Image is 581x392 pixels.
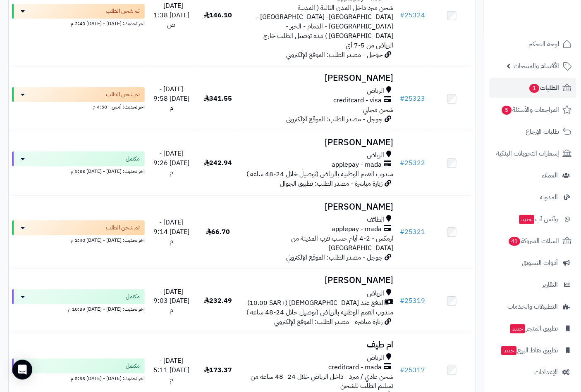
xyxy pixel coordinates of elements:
[153,84,189,113] span: [DATE] - [DATE] 9:58 م
[328,363,382,372] span: creditcard - mada
[489,275,576,295] a: التقارير
[367,215,384,224] span: الطائف
[206,227,230,237] span: 66.70
[500,345,558,356] span: تطبيق نقاط البيع
[291,234,393,253] span: ارمكس - 2-4 أيام حسب قرب المدينة من [GEOGRAPHIC_DATA]
[489,209,576,229] a: وآتس آبجديد
[518,213,558,225] span: وآتس آب
[12,235,145,244] div: اخر تحديث: [DATE] - [DATE] 2:40 م
[126,362,140,370] span: مكتمل
[489,78,576,98] a: الطلبات1
[522,257,558,269] span: أدوات التسويق
[542,170,558,181] span: العملاء
[489,187,576,207] a: المدونة
[400,10,404,20] span: #
[489,319,576,338] a: تطبيق المتجرجديد
[496,148,559,159] span: إشعارات التحويلات البنكية
[400,365,425,375] a: #25317
[126,293,140,301] span: مكتمل
[489,231,576,251] a: السلات المتروكة41
[332,224,382,234] span: applepay - mada
[400,365,404,375] span: #
[367,151,384,160] span: الرياض
[12,360,32,380] div: Open Intercom Messenger
[510,324,525,333] span: جديد
[274,317,383,327] span: زيارة مباشرة - مصدر الطلب: الموقع الإلكتروني
[489,165,576,185] a: العملاء
[400,94,425,104] a: #25323
[400,94,404,104] span: #
[526,126,559,137] span: طلبات الإرجاع
[519,215,534,224] span: جديد
[400,158,404,168] span: #
[507,301,558,312] span: التطبيقات والخدمات
[247,298,385,308] span: الدفع عند [DEMOGRAPHIC_DATA] (+10.00 SAR)
[400,227,425,237] a: #25321
[245,73,394,83] h3: [PERSON_NAME]
[400,158,425,168] a: #25322
[489,297,576,316] a: التطبيقات والخدمات
[489,122,576,142] a: طلبات الإرجاع
[489,253,576,273] a: أدوات التسويق
[400,10,425,20] a: #25324
[204,296,232,306] span: 232.49
[367,289,384,298] span: الرياض
[529,84,540,93] span: 1
[245,340,394,349] h3: ام طيف
[542,279,558,290] span: التقارير
[508,237,520,246] span: 41
[12,304,145,313] div: اخر تحديث: [DATE] - [DATE] 10:39 م
[489,100,576,120] a: المراجعات والأسئلة5
[153,356,189,385] span: [DATE] - [DATE] 5:11 م
[528,38,559,50] span: لوحة التحكم
[286,50,383,60] span: جوجل - مصدر الطلب: الموقع الإلكتروني
[286,253,383,262] span: جوجل - مصدر الطلب: الموقع الإلكتروني
[400,296,425,306] a: #25319
[508,235,559,247] span: السلات المتروكة
[204,10,232,20] span: 146.10
[245,276,394,285] h3: [PERSON_NAME]
[126,155,140,163] span: مكتمل
[204,365,232,375] span: 173.37
[286,114,383,124] span: جوجل - مصدر الطلب: الموقع الإلكتروني
[509,323,558,334] span: تطبيق المتجر
[540,191,558,203] span: المدونة
[153,217,189,246] span: [DATE] - [DATE] 9:14 م
[153,1,189,30] span: [DATE] - [DATE] 1:38 ص
[106,7,140,15] span: تم شحن الطلب
[12,19,145,27] div: اخر تحديث: [DATE] - [DATE] 2:40 م
[246,307,393,317] span: مندوب القمم الوطنية بالرياض (توصيل خلال 24-48 ساعه )
[153,287,189,316] span: [DATE] - [DATE] 9:03 م
[501,346,516,355] span: جديد
[400,296,404,306] span: #
[502,106,512,115] span: 5
[12,166,145,175] div: اخر تحديث: [DATE] - [DATE] 5:33 م
[332,160,382,170] span: applepay - mada
[106,90,140,99] span: تم شحن الطلب
[528,82,559,94] span: الطلبات
[12,102,145,111] div: اخر تحديث: أمس - 4:50 م
[246,169,393,179] span: مندوب القمم الوطنية بالرياض (توصيل خلال 24-48 ساعه )
[204,94,232,104] span: 341.55
[400,227,404,237] span: #
[514,60,559,72] span: الأقسام والمنتجات
[245,138,394,147] h3: [PERSON_NAME]
[367,86,384,96] span: الرياض
[106,224,140,232] span: تم شحن الطلب
[501,104,559,116] span: المراجعات والأسئلة
[534,366,558,378] span: الإعدادات
[204,158,232,168] span: 242.94
[489,340,576,360] a: تطبيق نقاط البيعجديد
[367,353,384,363] span: الرياض
[153,149,189,177] span: [DATE] - [DATE] 9:26 م
[251,372,393,391] span: شحن عادي / مبرد - داخل الرياض خلال 24 -48 ساعه من تسليم الطلب للشحن
[363,105,393,115] span: شحن مجاني
[489,34,576,54] a: لوحة التحكم
[489,144,576,163] a: إشعارات التحويلات البنكية
[280,179,383,189] span: زيارة مباشرة - مصدر الطلب: تطبيق الجوال
[245,202,394,212] h3: [PERSON_NAME]
[12,373,145,382] div: اخر تحديث: [DATE] - [DATE] 5:33 م
[525,6,573,24] img: logo-2.png
[489,362,576,382] a: الإعدادات
[256,3,393,50] span: شحن مبرد داخل المدن التالية ( المدينة [GEOGRAPHIC_DATA]- [GEOGRAPHIC_DATA] - [GEOGRAPHIC_DATA] - ...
